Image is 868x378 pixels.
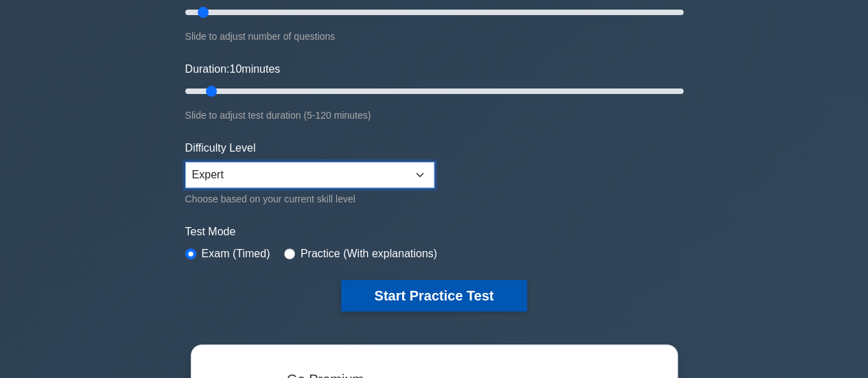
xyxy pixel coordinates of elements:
[185,107,683,123] div: Slide to adjust test duration (5-120 minutes)
[341,280,526,311] button: Start Practice Test
[185,28,683,45] div: Slide to adjust number of questions
[185,224,683,240] label: Test Mode
[229,63,242,75] span: 10
[202,246,270,262] label: Exam (Timed)
[185,61,281,78] label: Duration: minutes
[301,246,437,262] label: Practice (With explanations)
[185,191,434,207] div: Choose based on your current skill level
[185,140,256,156] label: Difficulty Level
